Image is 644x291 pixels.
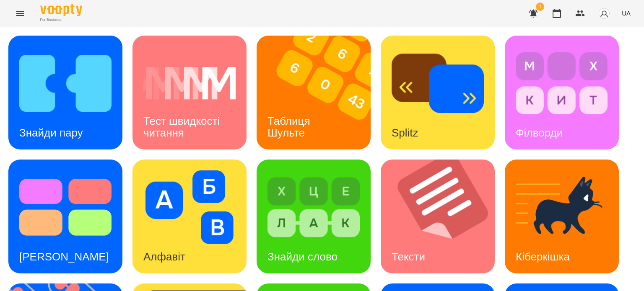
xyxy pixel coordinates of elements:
[19,170,112,244] img: Тест Струпа
[505,36,619,149] a: ФілвордиФілворди
[516,170,608,244] img: Кіберкішка
[8,160,122,273] a: Тест Струпа[PERSON_NAME]
[516,250,570,263] h3: Кіберкішка
[132,36,247,149] a: Тест швидкості читанняТест швидкості читання
[143,250,185,263] h3: Алфавіт
[536,3,544,11] span: 1
[257,160,371,273] a: Знайди словоЗнайди слово
[381,36,495,149] a: SplitzSplitz
[267,115,313,139] h3: Таблиця Шульте
[267,250,338,263] h3: Знайди слово
[143,46,236,120] img: Тест швидкості читання
[505,160,619,273] a: КіберкішкаКіберкішка
[40,17,82,23] span: For Business
[381,160,495,273] a: ТекстиТексти
[19,126,83,139] h3: Знайди пару
[143,170,236,244] img: Алфавіт
[257,36,381,149] img: Таблиця Шульте
[19,250,109,263] h3: [PERSON_NAME]
[381,160,505,273] img: Тексти
[40,4,82,16] img: Voopty Logo
[10,3,30,23] button: Menu
[257,36,371,149] a: Таблиця ШультеТаблиця Шульте
[392,250,425,263] h3: Тексти
[598,8,610,19] img: avatar_s.png
[143,115,223,139] h3: Тест швидкості читання
[618,5,634,21] button: UA
[19,46,112,120] img: Знайди пару
[516,126,563,139] h3: Філворди
[267,170,360,244] img: Знайди слово
[392,126,418,139] h3: Splitz
[8,36,122,149] a: Знайди паруЗнайди пару
[392,46,484,120] img: Splitz
[132,160,247,273] a: АлфавітАлфавіт
[622,9,631,18] span: UA
[516,46,608,120] img: Філворди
